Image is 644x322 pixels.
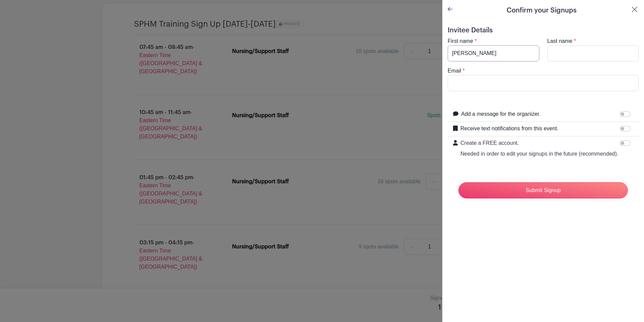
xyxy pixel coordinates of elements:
[460,150,618,158] p: Needed in order to edit your signups in the future (recommended).
[631,5,639,14] button: Close
[448,67,461,75] label: Email
[461,110,541,118] label: Add a message for the organizer.
[507,5,577,16] h5: Confirm your Signups
[448,37,473,45] label: First name
[448,26,639,34] h5: Invitee Details
[460,139,618,147] p: Create a FREE account.
[458,182,628,198] input: Submit Signup
[547,37,573,45] label: Last name
[460,125,558,133] label: Receive text notifications from this event.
